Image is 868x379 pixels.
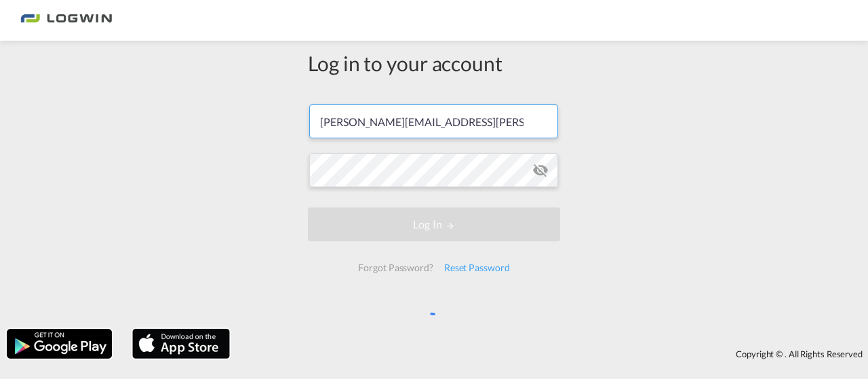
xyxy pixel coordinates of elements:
[20,5,112,36] img: 2761ae10d95411efa20a1f5e0282d2d7.png
[439,256,515,280] div: Reset Password
[309,104,558,138] input: Enter email/phone number
[131,327,231,360] img: apple.png
[353,256,438,280] div: Forgot Password?
[237,342,868,365] div: Copyright © . All Rights Reserved
[308,49,560,77] div: Log in to your account
[532,162,549,178] md-icon: icon-eye-off
[5,327,113,360] img: google.png
[308,207,560,241] button: LOGIN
